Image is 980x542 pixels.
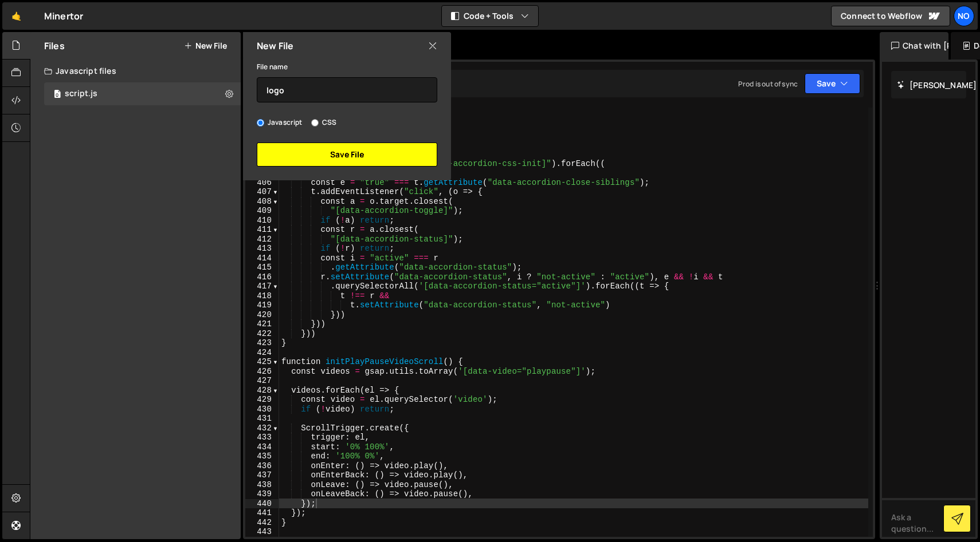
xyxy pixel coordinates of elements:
[245,178,279,188] div: 406
[184,41,227,50] button: New File
[245,433,279,442] div: 433
[245,291,279,301] div: 418
[257,117,303,128] label: Javascript
[245,235,279,244] div: 412
[245,329,279,339] div: 422
[44,9,83,23] div: Minertor
[245,263,279,272] div: 415
[30,60,241,82] div: Javascript files
[257,77,437,102] input: Name
[245,357,279,367] div: 425
[245,414,279,424] div: 431
[738,79,798,89] div: Prod is out of sync
[245,499,279,509] div: 440
[245,395,279,405] div: 429
[245,197,279,207] div: 408
[257,119,264,126] input: Javascript
[245,310,279,320] div: 420
[65,89,97,99] div: script.js
[245,244,279,254] div: 413
[245,461,279,471] div: 436
[311,119,319,126] input: CSS
[954,6,974,26] a: No
[831,6,950,26] a: Connect to Webflow
[2,2,30,30] a: 🤙
[257,39,293,52] h2: New File
[245,527,279,537] div: 443
[245,300,279,310] div: 419
[245,424,279,433] div: 432
[245,376,279,386] div: 427
[245,452,279,461] div: 435
[880,32,948,60] div: Chat with [PERSON_NAME]
[245,348,279,358] div: 424
[245,216,279,225] div: 410
[245,187,279,197] div: 407
[257,143,437,167] button: Save File
[245,272,279,282] div: 416
[245,442,279,452] div: 434
[245,489,279,499] div: 439
[257,61,288,73] label: File name
[805,73,860,94] button: Save
[245,319,279,329] div: 421
[245,367,279,377] div: 426
[245,225,279,235] div: 411
[245,508,279,518] div: 441
[245,282,279,291] div: 417
[442,6,538,26] button: Code + Tools
[54,90,61,100] span: 0
[311,117,336,128] label: CSS
[245,480,279,490] div: 438
[897,80,977,90] h2: [PERSON_NAME]
[245,405,279,414] div: 430
[245,518,279,528] div: 442
[245,254,279,263] div: 414
[44,39,65,52] h2: Files
[245,338,279,348] div: 423
[245,386,279,395] div: 428
[245,206,279,216] div: 409
[245,470,279,480] div: 437
[44,82,241,105] div: 16435/44516.js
